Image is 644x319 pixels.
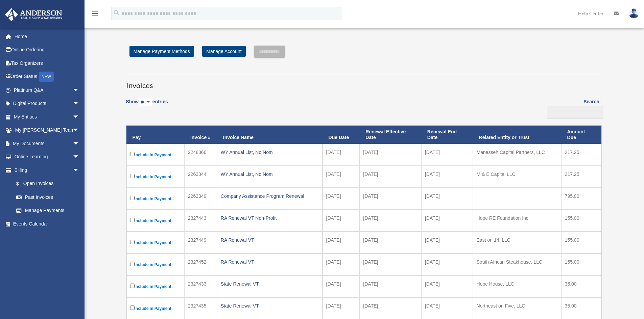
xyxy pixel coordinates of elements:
td: M & E Capital LLC [473,166,561,188]
span: arrow_drop_down [73,124,86,137]
a: Billingarrow_drop_down [5,163,86,177]
td: [DATE] [421,254,473,275]
input: Search: [547,106,603,118]
input: Include in Payment [130,196,135,200]
span: $ [20,180,23,188]
label: Include in Payment [130,194,181,203]
td: [DATE] [323,275,360,297]
td: Manasseh Capital Partners, LLC [473,144,561,166]
a: Online Ordering [5,43,90,57]
td: [DATE] [359,254,421,275]
td: [DATE] [421,144,473,166]
td: [DATE] [421,275,473,297]
td: 155.00 [561,210,601,232]
td: [DATE] [359,188,421,210]
img: Anderson Advisors Platinum Portal [3,8,64,21]
td: 155.00 [561,254,601,275]
th: Invoice Name: activate to sort column ascending [217,126,323,144]
span: arrow_drop_down [73,137,86,151]
label: Include in Payment [130,304,181,313]
div: NEW [39,72,54,82]
td: [DATE] [359,210,421,232]
td: East on 14, LLC [473,232,561,254]
td: 795.00 [561,188,601,210]
td: [DATE] [421,210,473,232]
input: Include in Payment [130,218,135,222]
div: RA Renewal VT [221,257,319,267]
td: 2263344 [184,166,217,188]
div: Company Assistance Program Renewal [221,191,319,201]
a: Past Invoices [9,190,86,204]
th: Invoice #: activate to sort column ascending [184,126,217,144]
th: Renewal Effective Date: activate to sort column ascending [359,126,421,144]
th: Renewal End Date: activate to sort column ascending [421,126,473,144]
input: Include in Payment [130,284,135,288]
select: Showentries [139,99,152,106]
td: 217.25 [561,166,601,188]
td: [DATE] [323,232,360,254]
div: State Renewal VT [221,279,319,289]
a: My Entitiesarrow_drop_down [5,110,90,124]
a: Platinum Q&Aarrow_drop_down [5,83,90,97]
div: State Renewal VT [221,301,319,311]
a: Home [5,30,90,43]
label: Search: [545,98,601,118]
label: Show entries [126,98,168,113]
span: arrow_drop_down [73,163,86,177]
a: My Documentsarrow_drop_down [5,137,90,150]
input: Include in Payment [130,262,135,266]
a: Manage Payment Methods [129,46,194,57]
td: 155.00 [561,232,601,254]
td: [DATE] [359,232,421,254]
td: [DATE] [323,254,360,275]
label: Include in Payment [130,216,181,225]
a: Order StatusNEW [5,70,90,84]
label: Include in Payment [130,282,181,291]
label: Include in Payment [130,172,181,181]
span: arrow_drop_down [73,83,86,97]
a: Online Learningarrow_drop_down [5,150,90,164]
td: [DATE] [421,166,473,188]
a: Digital Productsarrow_drop_down [5,97,90,110]
span: arrow_drop_down [73,110,86,124]
td: 2327433 [184,275,217,297]
i: menu [91,9,99,18]
th: Related Entity or Trust: activate to sort column ascending [473,126,561,144]
td: 2327452 [184,254,217,275]
span: arrow_drop_down [73,97,86,111]
td: 2327443 [184,210,217,232]
td: South African Steakhouse, LLC [473,254,561,275]
label: Include in Payment [130,151,181,159]
td: [DATE] [421,232,473,254]
td: 217.25 [561,144,601,166]
label: Include in Payment [130,260,181,269]
a: Tax Organizers [5,56,90,70]
div: RA Renewal VT [221,235,319,245]
input: Include in Payment [130,174,135,178]
input: Include in Payment [130,240,135,244]
a: Events Calendar [5,217,90,231]
input: Include in Payment [130,305,135,310]
th: Amount Due: activate to sort column ascending [561,126,601,144]
td: [DATE] [359,275,421,297]
td: [DATE] [323,188,360,210]
td: [DATE] [359,144,421,166]
td: 2327449 [184,232,217,254]
a: Manage Payments [9,204,86,217]
h3: Invoices [126,74,601,91]
a: $Open Invoices [9,177,83,191]
td: 2263349 [184,188,217,210]
td: Hope House, LLC [473,275,561,297]
td: [DATE] [323,210,360,232]
label: Include in Payment [130,238,181,247]
td: 35.00 [561,275,601,297]
div: WY Annual List, No Nom [221,169,319,179]
td: [DATE] [323,166,360,188]
img: User Pic [629,8,639,18]
td: [DATE] [323,144,360,166]
a: Manage Account [202,46,245,57]
td: [DATE] [421,188,473,210]
div: WY Annual List, No Nom [221,148,319,157]
i: search [113,9,120,17]
a: menu [91,12,99,18]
